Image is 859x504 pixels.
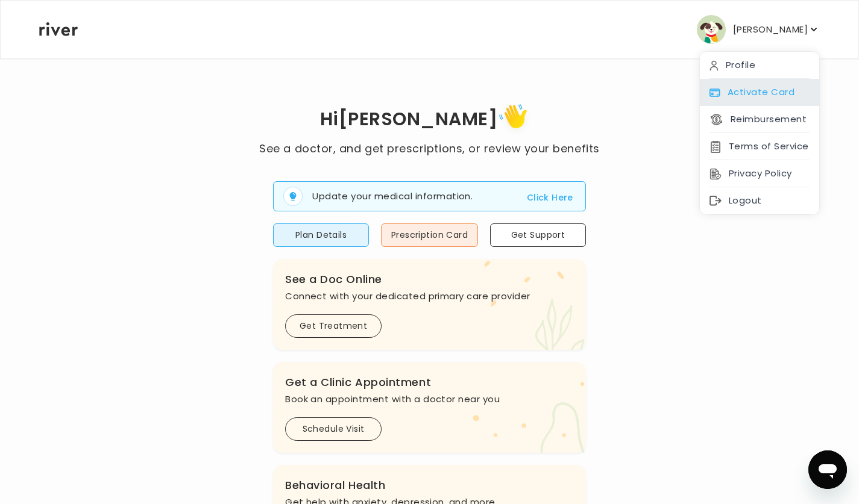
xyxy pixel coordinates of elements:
[285,288,574,305] p: Connect with your dedicated primary care provider
[527,190,573,205] button: Click Here
[700,187,819,214] div: Logout
[490,223,586,247] button: Get Support
[700,133,819,160] div: Terms of Service
[733,21,808,38] p: [PERSON_NAME]
[381,223,478,247] button: Prescription Card
[697,15,820,44] button: user avatar[PERSON_NAME]
[808,450,847,489] iframe: Button to launch messaging window
[285,271,574,288] h3: See a Doc Online
[285,391,574,408] p: Book an appointment with a doctor near you
[312,190,473,204] p: Update your medical information.
[700,79,819,106] div: Activate Card
[697,15,726,44] img: user avatar
[710,111,807,128] button: Reimbursement
[273,223,369,247] button: Plan Details
[259,100,599,140] h1: Hi [PERSON_NAME]
[285,314,382,338] button: Get Treatment
[700,160,819,187] div: Privacy Policy
[259,140,599,157] p: See a doctor, and get prescriptions, or review your benefits
[285,374,574,391] h3: Get a Clinic Appointment
[285,477,574,494] h3: Behavioral Health
[700,52,819,79] div: Profile
[285,417,382,441] button: Schedule Visit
